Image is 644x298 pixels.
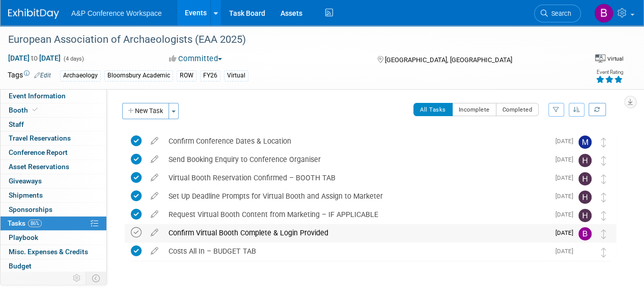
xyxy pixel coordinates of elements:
span: [DATE] [555,229,578,236]
img: Hannah Siegel [578,154,592,167]
div: Virtual Booth Reservation Confirmed – BOOTH TAB [163,169,549,186]
a: Giveaways [1,174,106,188]
div: Bloomsbury Academic [104,70,173,81]
span: [DATE] [555,211,578,218]
span: [DATE] [555,248,578,255]
i: Move task [601,156,606,166]
span: Event Information [9,92,66,100]
img: Anne Weston [578,246,592,259]
a: edit [146,137,163,146]
span: Budget [9,262,32,270]
a: Shipments [1,188,106,202]
img: Format-Virtual.png [595,55,605,63]
img: Brenna Akerman [594,4,613,23]
a: edit [146,210,163,219]
a: Playbook [1,231,106,245]
i: Move task [601,193,606,202]
a: Search [534,5,581,22]
a: Refresh [589,103,606,116]
a: edit [146,247,163,256]
span: Playbook [9,233,38,241]
a: Budget [1,259,106,273]
div: Event Rating [596,70,623,75]
span: to [30,54,39,62]
span: [DATE] [555,138,578,145]
span: Sponsorships [9,205,52,213]
span: Search [548,10,571,17]
span: A&P Conference Workspace [71,9,162,17]
div: Confirm Conference Dates & Location [163,132,549,150]
img: Hannah Siegel [578,191,592,204]
div: FY26 [200,70,220,81]
span: Asset Reservations [9,162,69,171]
a: Misc. Expenses & Credits [1,245,106,259]
img: Hannah Siegel [578,209,592,222]
a: Travel Reservations [1,131,106,145]
span: Giveaways [9,177,42,185]
button: Completed [496,103,539,116]
a: Event Information [1,89,106,103]
div: Event Format [595,53,624,63]
div: Virtual [607,55,624,63]
div: Virtual [224,70,248,81]
img: Brenna Akerman [578,227,592,240]
i: Move task [601,229,606,239]
div: Send Booking Enquiry to Conference Organiser [163,151,549,168]
img: ExhibitDay [8,9,59,19]
span: (4 days) [63,56,84,62]
span: Tasks [8,219,42,227]
div: Costs All In – BUDGET TAB [163,242,549,260]
span: [DATE] [555,156,578,163]
img: Hannah Siegel [578,172,592,185]
a: Staff [1,118,106,131]
span: Misc. Expenses & Credits [9,248,88,256]
a: Booth [1,103,106,117]
span: 86% [28,220,42,227]
a: Conference Report [1,146,106,159]
i: Move task [601,174,606,184]
a: Sponsorships [1,203,106,216]
span: Booth [9,106,40,114]
div: Confirm Virtual Booth Complete & Login Provided [163,224,549,241]
button: Incomplete [452,103,496,116]
div: Event Format [534,53,624,68]
td: Toggle Event Tabs [86,272,107,285]
span: [GEOGRAPHIC_DATA], [GEOGRAPHIC_DATA] [384,56,512,64]
span: Travel Reservations [9,134,71,142]
div: Archaeology [60,70,101,81]
button: New Task [122,103,169,119]
a: edit [146,173,163,182]
span: Conference Report [9,148,68,156]
div: Request Virtual Booth Content from Marketing – IF APPLICABLE [163,206,549,223]
div: European Association of Archaeologists (EAA 2025) [5,31,571,49]
i: Move task [601,138,606,147]
div: Set Up Deadline Prompts for Virtual Booth and Assign to Marketer [163,187,549,205]
a: Tasks86% [1,216,106,230]
td: Tags [8,70,51,82]
i: Move task [601,211,606,221]
a: Asset Reservations [1,160,106,174]
a: edit [146,228,163,237]
span: Shipments [9,191,43,199]
span: Staff [9,120,24,128]
span: [DATE] [555,174,578,181]
a: edit [146,192,163,201]
button: Committed [165,53,226,64]
img: Matt Hambridge [578,136,592,149]
i: Booth reservation complete [33,107,38,113]
span: [DATE] [555,193,578,200]
div: ROW [177,70,197,81]
i: Move task [601,248,606,257]
span: [DATE] [DATE] [8,53,61,63]
a: Edit [34,72,51,79]
a: edit [146,155,163,164]
td: Personalize Event Tab Strip [68,272,86,285]
button: All Tasks [413,103,453,116]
